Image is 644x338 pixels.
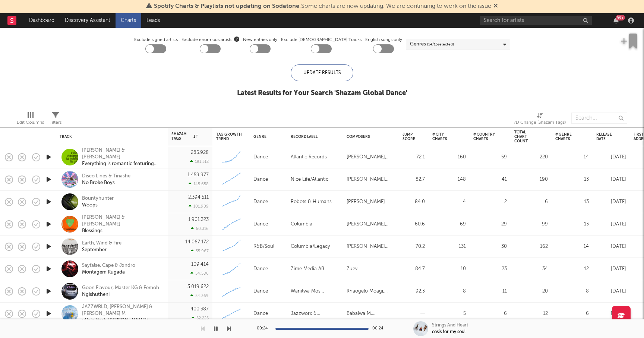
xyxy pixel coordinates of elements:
[291,242,330,251] div: Columbia/Legacy
[596,287,626,296] div: [DATE]
[432,175,466,184] div: 148
[82,195,114,202] div: Bountyhunter
[82,262,135,269] div: Sayfalse, Cape & Jxndro
[473,242,507,251] div: 30
[134,35,178,44] label: Exclude signed artists
[571,113,627,124] input: Search...
[82,304,162,324] a: JAZZWRLD, [PERSON_NAME] & [PERSON_NAME] MuValo (feat. [PERSON_NAME])
[555,220,589,229] div: 13
[82,317,162,324] div: uValo (feat. [PERSON_NAME])
[432,242,466,251] div: 131
[402,153,425,162] div: 72.1
[154,3,299,9] span: Spotify Charts & Playlists not updating on Sodatone
[17,118,44,127] div: Edit Columns
[190,293,209,298] div: 54.369
[82,195,114,209] a: BountyhunterWoops
[402,132,415,141] div: Jump Score
[432,220,466,229] div: 69
[181,35,239,44] span: Exclude enormous artists
[60,135,160,139] div: Track
[514,153,548,162] div: 220
[291,64,353,81] div: Update Results
[82,173,130,186] a: Disco Lines & TinasheNo Broke Boys
[82,285,159,291] div: Goon Flavour, Master KG & Eemoh
[555,309,589,318] div: 6
[82,240,121,253] a: Earth, Wind & FireSeptember
[189,204,209,209] div: 101.909
[493,3,498,9] span: Dismiss
[154,3,491,9] span: : Some charts are now updating. We are continuing to work on the issue
[432,132,455,141] div: # City Charts
[291,153,327,162] div: Atlantic Records
[192,316,209,320] div: 52.225
[473,198,507,206] div: 2
[82,180,130,186] div: No Broke Boys
[480,16,592,25] input: Search for artists
[432,287,466,296] div: 8
[514,265,548,274] div: 34
[347,135,391,139] div: Composers
[432,309,466,318] div: 5
[555,198,589,206] div: 13
[410,40,454,49] div: Genres
[82,262,135,276] a: Sayfalse, Cape & JxndroMontagem Rugada
[596,309,626,318] div: [DATE]
[432,153,466,162] div: 160
[291,198,332,206] div: Robots & Humans
[365,35,402,44] label: English songs only
[82,173,130,180] div: Disco Lines & Tinashe
[257,324,272,333] div: 00:24
[60,13,116,28] a: Discovery Assistant
[432,329,465,335] div: oasis for my soul
[82,147,162,161] div: [PERSON_NAME] & [PERSON_NAME]
[191,249,209,253] div: 55.967
[473,153,507,162] div: 59
[372,324,387,333] div: 00:24
[514,198,548,206] div: 6
[253,242,274,251] div: R&B/Soul
[347,309,395,318] div: Babalwa M, [PERSON_NAME]
[473,309,507,318] div: 6
[82,247,121,253] div: September
[291,135,335,139] div: Record Label
[253,175,268,184] div: Dance
[402,287,425,296] div: 92.3
[555,287,589,296] div: 8
[185,240,209,244] div: 14.067.172
[82,228,162,234] div: Blessings
[596,175,626,184] div: [DATE]
[616,15,625,20] div: 99 +
[427,40,454,49] span: ( 14 / 15 selected)
[17,109,44,130] div: Edit Columns
[188,195,209,200] div: 2.394.511
[253,153,268,162] div: Dance
[50,118,61,127] div: Filters
[190,307,209,312] div: 400.387
[190,159,209,164] div: 191.312
[596,153,626,162] div: [DATE]
[234,35,239,42] button: Exclude enormous artists
[82,202,114,209] div: Woops
[191,226,209,231] div: 60.316
[253,265,268,274] div: Dance
[82,161,162,167] div: Everything is romantic featuring [PERSON_NAME]
[291,309,339,318] div: Jazzworx & Thukuthela / EMPIRE
[347,242,395,251] div: [PERSON_NAME], [PERSON_NAME], [PERSON_NAME]
[555,242,589,251] div: 14
[82,214,162,234] a: [PERSON_NAME] & [PERSON_NAME]Blessings
[473,132,496,141] div: # Country Charts
[347,153,395,162] div: [PERSON_NAME], [PERSON_NAME], [PERSON_NAME] [PERSON_NAME], [PERSON_NAME], [PERSON_NAME] [PERSON_N...
[402,220,425,229] div: 60.6
[347,175,395,184] div: [PERSON_NAME], [PERSON_NAME], [PERSON_NAME], [PERSON_NAME]
[514,130,537,143] div: Total Chart Count
[402,242,425,251] div: 70.2
[514,220,548,229] div: 99
[82,214,162,228] div: [PERSON_NAME] & [PERSON_NAME]
[473,220,507,229] div: 29
[171,132,198,141] div: Shazam Tags
[187,284,209,289] div: 3.019.622
[432,322,468,329] div: Strings And Heart
[243,35,277,44] label: New entries only
[82,269,135,276] div: Montagem Rugada
[514,242,548,251] div: 162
